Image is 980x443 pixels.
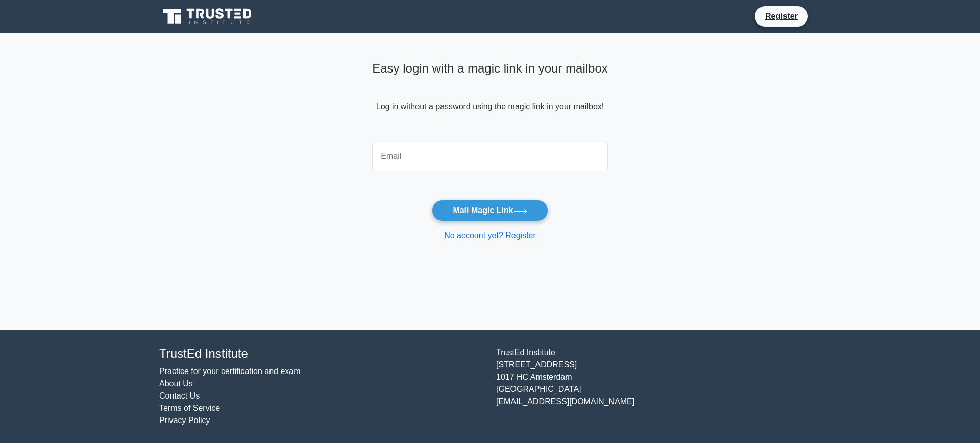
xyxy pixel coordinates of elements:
[159,379,193,388] a: About Us
[372,61,608,76] h4: Easy login with a magic link in your mailbox
[159,346,484,361] h4: TrustEd Institute
[159,416,210,425] a: Privacy Policy
[372,57,608,137] div: Log in without a password using the magic link in your mailbox!
[159,404,220,412] a: Terms of Service
[432,200,548,221] button: Mail Magic Link
[490,346,827,427] div: TrustEd Institute [STREET_ADDRESS] 1017 HC Amsterdam [GEOGRAPHIC_DATA] [EMAIL_ADDRESS][DOMAIN_NAME]
[759,10,804,22] a: Register
[372,142,608,171] input: Email
[444,231,536,240] a: No account yet? Register
[159,391,200,400] a: Contact Us
[159,367,301,376] a: Practice for your certification and exam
